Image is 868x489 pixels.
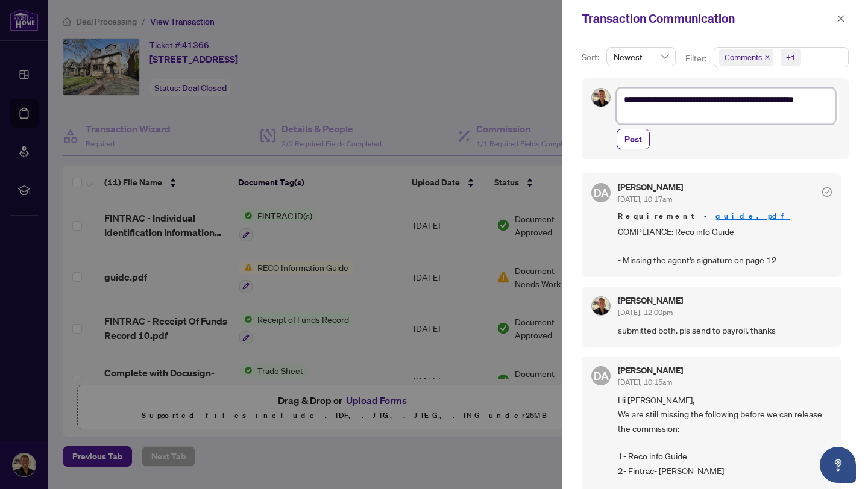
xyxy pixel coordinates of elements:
[617,129,650,149] button: Post
[618,210,832,222] span: Requirement -
[618,296,683,305] h5: [PERSON_NAME]
[685,52,708,65] p: Filter:
[582,10,833,28] div: Transaction Communication
[594,367,609,384] span: DA
[725,51,762,63] span: Comments
[624,129,642,149] span: Post
[837,14,845,23] span: close
[764,54,770,60] span: close
[618,195,672,204] span: [DATE], 10:17am
[592,297,610,315] img: Profile Icon
[618,225,832,267] span: COMPLIANCE: Reco info Guide - Missing the agent's signature on page 12
[719,49,773,66] span: Comments
[618,378,672,387] span: [DATE], 10:15am
[618,308,673,317] span: [DATE], 12:00pm
[582,51,602,64] p: Sort:
[618,366,683,375] h5: [PERSON_NAME]
[786,51,796,63] div: +1
[618,183,683,192] h5: [PERSON_NAME]
[614,48,668,66] span: Newest
[618,323,832,337] span: submitted both. pls send to payroll. thanks
[715,211,790,221] a: guide.pdf
[592,89,610,107] img: Profile Icon
[594,184,609,201] span: DA
[822,187,832,197] span: check-circle
[820,447,856,483] button: Open asap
